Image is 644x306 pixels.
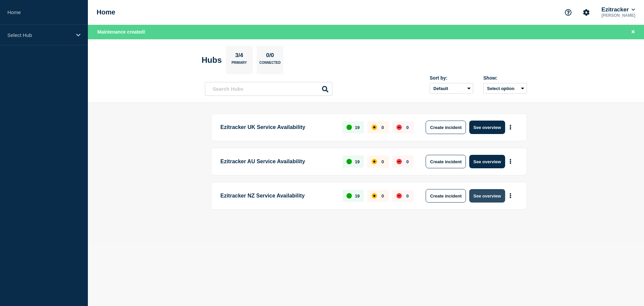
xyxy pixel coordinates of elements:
[233,52,246,61] p: 3/4
[97,29,145,35] span: Maintenance created!
[220,121,335,134] p: Ezitracker UK Service Availability
[259,61,280,68] p: Connected
[469,189,505,203] button: See overview
[355,159,360,164] p: 19
[426,189,466,203] button: Create incident
[600,13,637,18] p: [PERSON_NAME]
[406,125,409,130] p: 0
[406,159,409,164] p: 0
[506,190,515,202] button: More actions
[372,125,377,130] div: affected
[561,5,575,19] button: Support
[220,189,335,203] p: Ezitracker NZ Service Availability
[97,8,115,16] h1: Home
[483,83,527,94] button: Select option
[469,121,505,134] button: See overview
[469,155,505,168] button: See overview
[506,156,515,168] button: More actions
[430,75,473,81] div: Sort by:
[396,159,402,164] div: down
[7,32,72,38] p: Select Hub
[202,55,222,65] h2: Hubs
[231,61,247,68] p: Primary
[381,125,384,130] p: 0
[346,193,352,199] div: up
[406,193,409,199] p: 0
[346,159,352,164] div: up
[264,52,277,61] p: 0/0
[346,125,352,130] div: up
[372,159,377,164] div: affected
[372,193,377,199] div: affected
[426,155,466,168] button: Create incident
[600,6,636,13] button: Ezitracker
[355,193,360,199] p: 19
[579,5,593,19] button: Account settings
[381,193,384,199] p: 0
[483,75,527,81] div: Show:
[396,193,402,199] div: down
[205,82,332,96] input: Search Hubs
[430,83,473,94] select: Sort by
[381,159,384,164] p: 0
[506,121,515,134] button: More actions
[355,125,360,130] p: 19
[629,28,637,36] button: Close banner
[220,155,335,168] p: Ezitracker AU Service Availability
[396,125,402,130] div: down
[426,121,466,134] button: Create incident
